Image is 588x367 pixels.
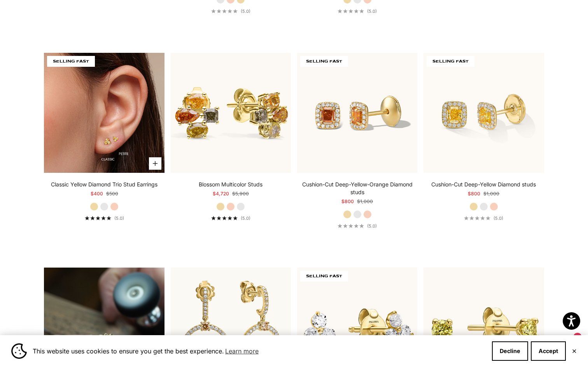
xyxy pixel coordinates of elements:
[51,181,157,188] a: Classic Yellow Diamond Trio Stud Earrings
[211,216,250,221] a: 5.0 out of 5.0 stars(5.0)
[171,53,291,173] img: #YellowGold
[224,345,260,357] a: Learn more
[431,181,536,188] a: Cushion-Cut Deep-Yellow Diamond studs
[85,216,124,221] a: 5.0 out of 5.0 stars(5.0)
[241,9,250,14] span: (5.0)
[341,198,354,205] sale-price: $800
[338,9,364,13] div: 5.0 out of 5.0 stars
[338,224,364,228] div: 5.0 out of 5.0 stars
[338,9,377,14] a: 5.0 out of 5.0 stars(5.0)
[232,190,249,198] compare-at-price: $5,900
[423,53,544,173] img: #YellowGold
[367,223,377,229] span: (5.0)
[297,53,417,173] img: #YellowGold
[338,223,377,229] a: 5.0 out of 5.0 stars(5.0)
[572,349,577,353] button: Close
[91,190,103,198] sale-price: $400
[493,216,503,221] span: (5.0)
[300,56,348,67] span: SELLING FAST
[468,190,480,198] sale-price: $800
[213,190,229,198] sale-price: $4,720
[47,56,95,67] span: SELLING FAST
[531,341,566,361] button: Accept
[464,216,490,220] div: 5.0 out of 5.0 stars
[85,216,111,220] div: 5.0 out of 5.0 stars
[211,9,250,14] a: 5.0 out of 5.0 stars(5.0)
[44,53,164,173] img: #YellowGold #RoseGold #WhiteGold
[114,216,124,221] span: (5.0)
[241,216,250,221] span: (5.0)
[357,198,373,205] compare-at-price: $1,000
[106,190,118,198] compare-at-price: $500
[492,341,528,361] button: Decline
[483,190,499,198] compare-at-price: $1,000
[33,345,486,357] span: This website uses cookies to ensure you get the best experience.
[11,343,27,359] img: Cookie banner
[199,181,262,188] a: Blossom Multicolor Studs
[211,9,238,13] div: 5.0 out of 5.0 stars
[297,181,417,196] a: Cushion-Cut Deep-Yellow-Orange Diamond studs
[427,56,474,67] span: SELLING FAST
[464,216,503,221] a: 5.0 out of 5.0 stars(5.0)
[300,271,348,282] span: SELLING FAST
[211,216,238,220] div: 5.0 out of 5.0 stars
[367,9,377,14] span: (5.0)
